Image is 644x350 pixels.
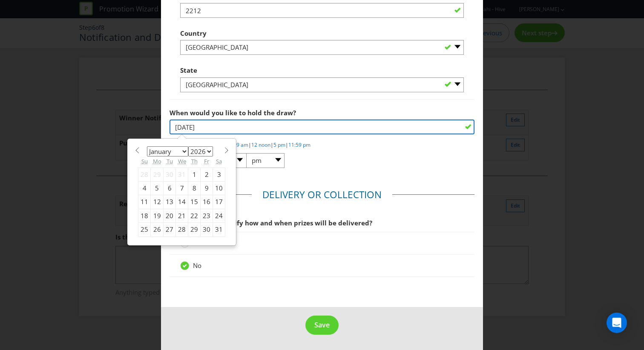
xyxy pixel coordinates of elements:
span: Do you want to specify how and when prizes will be delivered? [170,219,372,227]
span: Country [180,29,207,37]
button: Save [305,316,339,335]
div: 10 [213,182,225,195]
div: 4 [138,182,151,195]
div: 27 [164,223,176,236]
div: 1 [188,168,201,181]
a: 12 noon [251,141,270,148]
div: 20 [164,209,176,222]
div: 26 [151,223,164,236]
div: 13 [164,195,176,209]
div: 3 [213,168,225,181]
div: 28 [138,168,151,181]
div: 19 [151,209,164,222]
input: DD/MM/YY [170,120,474,134]
div: 22 [188,209,201,222]
a: 5 pm [273,141,285,148]
div: 8 [188,182,201,195]
span: | [270,141,273,148]
div: 11 [138,195,151,209]
a: 11:59 pm [288,141,310,148]
div: 15 [188,195,201,209]
div: 28 [176,223,188,236]
abbr: Thursday [191,157,198,165]
div: 23 [201,209,213,222]
div: 12 [151,195,164,209]
input: e.g. 3000 [180,3,464,18]
div: 7 [176,182,188,195]
div: 25 [138,223,151,236]
span: When would you like to hold the draw? [170,108,296,117]
div: 31 [176,168,188,181]
div: 30 [201,223,213,236]
div: 24 [213,209,225,222]
abbr: Saturday [216,157,222,165]
span: | [285,141,288,148]
abbr: Sunday [141,157,148,165]
div: Open Intercom Messenger [607,313,627,333]
div: 21 [176,209,188,222]
div: 9 [201,182,213,195]
span: | [248,141,251,148]
legend: Delivery or Collection [252,188,392,202]
div: 17 [213,195,225,209]
div: 29 [151,168,164,181]
abbr: Wednesday [178,157,186,165]
div: 18 [138,209,151,222]
div: 2 [201,168,213,181]
span: No [193,261,201,270]
a: 9 am [236,141,248,148]
div: 5 [151,182,164,195]
div: 16 [201,195,213,209]
abbr: Friday [204,157,209,165]
abbr: Tuesday [167,157,173,165]
div: 31 [213,223,225,236]
div: 14 [176,195,188,209]
div: 29 [188,223,201,236]
span: Save [314,320,330,330]
div: 30 [164,168,176,181]
span: State [180,66,197,74]
div: 6 [164,182,176,195]
abbr: Monday [153,157,161,165]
